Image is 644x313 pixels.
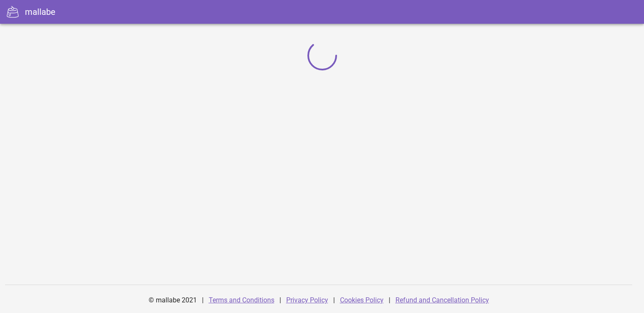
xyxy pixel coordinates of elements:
[202,290,204,310] div: |
[395,296,489,304] a: Refund and Cancellation Policy
[286,296,328,304] a: Privacy Policy
[144,290,202,310] div: © mallabe 2021
[389,290,390,310] div: |
[333,290,335,310] div: |
[340,296,384,304] a: Cookies Policy
[279,290,281,310] div: |
[25,6,55,18] div: mallabe
[209,296,274,304] a: Terms and Conditions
